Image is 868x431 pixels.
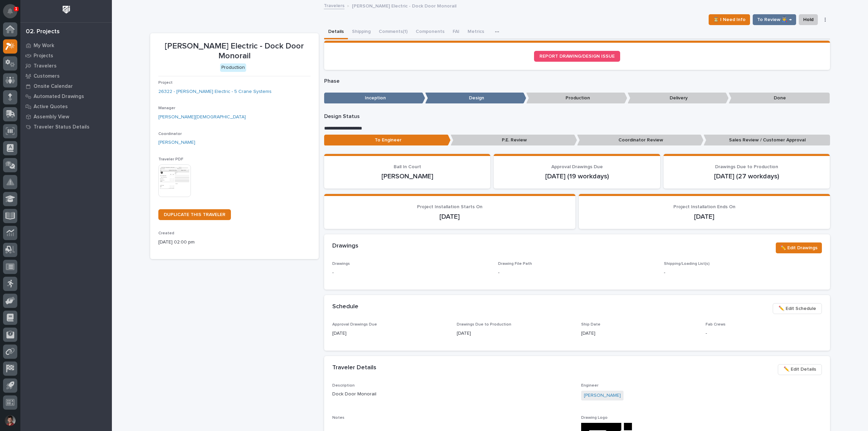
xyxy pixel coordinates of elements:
[3,4,17,18] button: Notifications
[324,1,344,9] a: Travelers
[628,93,729,104] p: Delivery
[425,93,526,104] p: Design
[34,73,60,79] p: Customers
[672,172,822,180] p: [DATE] (27 workdays)
[34,43,54,49] p: My Work
[587,213,822,221] p: [DATE]
[753,14,796,25] button: To Review 👨‍🏭 →
[706,322,726,327] span: Fab Crews
[34,53,53,59] p: Projects
[34,124,90,130] p: Traveler Status Details
[417,204,482,209] span: Project Installation Starts On
[757,16,792,24] span: To Review 👨‍🏭 →
[158,132,182,136] span: Coordinator
[158,114,246,121] a: [PERSON_NAME][DEMOGRAPHIC_DATA]
[158,81,173,85] span: Project
[158,209,231,220] a: DUPLICATE THIS TRAVELER
[715,164,778,169] span: Drawings Due to Production
[60,3,73,16] img: Workspace Logo
[551,164,603,169] span: Approval Drawings Due
[220,63,246,72] div: Production
[394,164,421,169] span: Ball In Court
[577,135,704,146] p: Coordinator Review
[34,94,84,100] p: Automated Drawings
[457,322,511,327] span: Drawings Due to Production
[324,78,830,84] p: Phase
[158,106,175,110] span: Manager
[498,269,499,276] p: -
[463,25,488,39] button: Metrics
[332,269,490,276] p: -
[581,322,600,327] span: Ship Date
[332,242,358,250] h2: Drawings
[799,14,818,25] button: Hold
[8,8,17,19] div: Notifications1
[3,413,17,428] button: users-avatar
[332,384,355,388] span: Description
[704,135,830,146] p: Sales Review / Customer Approval
[449,25,463,39] button: FAI
[158,41,311,61] p: [PERSON_NAME] Electric - Dock Door Monorail
[773,303,822,314] button: ✏️ Edit Schedule
[502,172,652,180] p: [DATE] (19 workdays)
[729,93,830,104] p: Done
[15,6,17,11] p: 1
[20,112,112,122] a: Assembly View
[324,135,451,146] p: To Engineer
[348,25,375,39] button: Shipping
[34,104,68,110] p: Active Quotes
[375,25,412,39] button: Comments (1)
[584,392,621,399] a: [PERSON_NAME]
[158,231,174,235] span: Created
[780,244,817,252] span: ✏️ Edit Drawings
[158,157,183,161] span: Traveler PDF
[332,303,358,311] h2: Schedule
[664,262,710,266] span: Shipping/Loading List(s)
[20,122,112,132] a: Traveler Status Details
[324,93,425,104] p: Inception
[158,88,272,95] a: 26322 - [PERSON_NAME] Electric - 5 Crane Systems
[20,91,112,101] a: Automated Drawings
[324,113,830,120] p: Design Status
[332,330,449,337] p: [DATE]
[34,83,73,90] p: Onsite Calendar
[581,416,608,420] span: Drawing Logo
[539,54,615,59] span: REPORT DRAWING/DESIGN ISSUE
[332,322,377,327] span: Approval Drawings Due
[352,2,456,9] p: [PERSON_NAME] Electric - Dock Door Monorail
[20,61,112,71] a: Travelers
[581,330,697,337] p: [DATE]
[706,330,822,337] p: -
[778,364,822,375] button: ✏️ Edit Details
[332,262,350,266] span: Drawings
[713,16,746,24] span: ⏳ I Need Info
[26,28,60,36] div: 02. Projects
[673,204,735,209] span: Project Installation Ends On
[581,384,598,388] span: Engineer
[778,305,816,313] span: ✏️ Edit Schedule
[20,40,112,51] a: My Work
[158,239,311,246] p: [DATE] 02:00 pm
[332,364,376,372] h2: Traveler Details
[412,25,449,39] button: Components
[803,16,813,24] span: Hold
[526,93,627,104] p: Production
[709,14,750,25] button: ⏳ I Need Info
[664,269,822,276] p: -
[34,114,69,120] p: Assembly View
[457,330,573,337] p: [DATE]
[164,212,225,217] span: DUPLICATE THIS TRAVELER
[784,365,816,373] span: ✏️ Edit Details
[20,81,112,91] a: Onsite Calendar
[776,242,822,253] button: ✏️ Edit Drawings
[324,25,348,39] button: Details
[158,139,195,146] a: [PERSON_NAME]
[534,51,620,62] a: REPORT DRAWING/DESIGN ISSUE
[332,172,482,180] p: [PERSON_NAME]
[20,51,112,61] a: Projects
[20,101,112,112] a: Active Quotes
[498,262,532,266] span: Drawing File Path
[451,135,577,146] p: P.E. Review
[332,416,344,420] span: Notes
[332,391,573,398] p: Dock Door Monorail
